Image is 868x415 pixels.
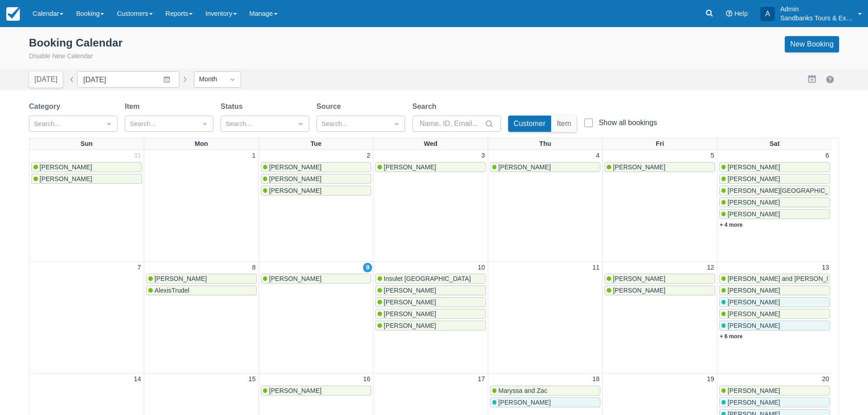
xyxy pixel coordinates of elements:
[727,298,780,306] span: [PERSON_NAME]
[654,138,665,150] a: Fri
[590,374,601,384] a: 18
[613,163,665,171] span: [PERSON_NAME]
[490,386,601,396] a: Maryssa and Zac
[125,101,143,112] label: Item
[719,397,830,407] a: [PERSON_NAME]
[422,138,439,150] a: Wed
[727,175,780,182] span: [PERSON_NAME]
[719,186,830,196] a: [PERSON_NAME][GEOGRAPHIC_DATA]
[375,162,486,172] a: [PERSON_NAME]
[727,275,847,282] span: [PERSON_NAME] and [PERSON_NAME]
[228,75,237,84] span: Dropdown icon
[261,162,372,172] a: [PERSON_NAME]
[727,210,780,218] span: [PERSON_NAME]
[296,119,305,128] span: Dropdown icon
[552,116,577,132] button: Item
[384,275,471,282] span: Insulet [GEOGRAPHIC_DATA]
[193,138,210,150] a: Mon
[726,10,732,17] i: Help
[604,162,715,172] a: [PERSON_NAME]
[146,285,257,295] a: AlexisTrudel
[6,7,20,21] img: checkfront-main-nav-mini-logo.png
[261,274,372,284] a: [PERSON_NAME]
[199,75,220,84] div: Month
[719,309,830,319] a: [PERSON_NAME]
[29,101,64,112] label: Category
[719,209,830,219] a: [PERSON_NAME]
[719,162,830,172] a: [PERSON_NAME]
[727,187,846,194] span: [PERSON_NAME][GEOGRAPHIC_DATA]
[247,374,258,384] a: 15
[720,222,743,228] a: + 4 more
[269,387,321,394] span: [PERSON_NAME]
[375,274,486,284] a: Insulet [GEOGRAPHIC_DATA]
[705,263,716,273] a: 12
[719,197,830,207] a: [PERSON_NAME]
[604,274,715,284] a: [PERSON_NAME]
[384,287,436,294] span: [PERSON_NAME]
[727,310,780,317] span: [PERSON_NAME]
[760,7,775,21] div: A
[384,322,436,329] span: [PERSON_NAME]
[79,138,94,150] a: Sun
[734,10,748,17] span: Help
[604,285,715,295] a: [PERSON_NAME]
[705,374,716,384] a: 19
[31,174,142,184] a: [PERSON_NAME]
[384,298,436,306] span: [PERSON_NAME]
[250,263,258,273] a: 8
[40,175,92,182] span: [PERSON_NAME]
[490,162,601,172] a: [PERSON_NAME]
[261,174,372,184] a: [PERSON_NAME]
[392,119,401,128] span: Dropdown icon
[250,151,258,161] a: 1
[719,386,830,396] a: [PERSON_NAME]
[538,138,553,150] a: Thu
[727,199,780,206] span: [PERSON_NAME]
[719,285,830,295] a: [PERSON_NAME]
[200,119,209,128] span: Dropdown icon
[375,285,486,295] a: [PERSON_NAME]
[720,333,743,340] a: + 6 more
[31,162,142,172] a: [PERSON_NAME]
[269,163,321,171] span: [PERSON_NAME]
[613,287,665,294] span: [PERSON_NAME]
[719,297,830,307] a: [PERSON_NAME]
[365,151,372,161] a: 2
[768,138,781,150] a: Sat
[29,51,93,61] button: Disable New Calendar
[261,386,372,396] a: [PERSON_NAME]
[727,287,780,294] span: [PERSON_NAME]
[146,274,257,284] a: [PERSON_NAME]
[155,275,207,282] span: [PERSON_NAME]
[155,287,189,294] span: AlexisTrudel
[820,263,831,273] a: 13
[599,118,657,127] div: Show all bookings
[132,374,143,384] a: 14
[412,101,440,112] label: Search
[269,275,321,282] span: [PERSON_NAME]
[594,151,601,161] a: 4
[375,297,486,307] a: [PERSON_NAME]
[221,101,246,112] label: Status
[77,71,179,88] input: Date
[384,163,436,171] span: [PERSON_NAME]
[824,151,831,161] a: 6
[780,5,853,14] p: Admin
[384,310,436,317] span: [PERSON_NAME]
[316,101,344,112] label: Source
[420,116,483,132] input: Name, ID, Email...
[613,275,665,282] span: [PERSON_NAME]
[727,322,780,329] span: [PERSON_NAME]
[40,163,92,171] span: [PERSON_NAME]
[375,321,486,331] a: [PERSON_NAME]
[719,321,830,331] a: [PERSON_NAME]
[498,387,547,394] span: Maryssa and Zac
[29,36,123,50] div: Booking Calendar
[727,399,780,406] span: [PERSON_NAME]
[261,186,372,196] a: [PERSON_NAME]
[820,374,831,384] a: 20
[590,263,601,273] a: 11
[727,387,780,394] span: [PERSON_NAME]
[780,14,853,23] p: Sandbanks Tours & Experiences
